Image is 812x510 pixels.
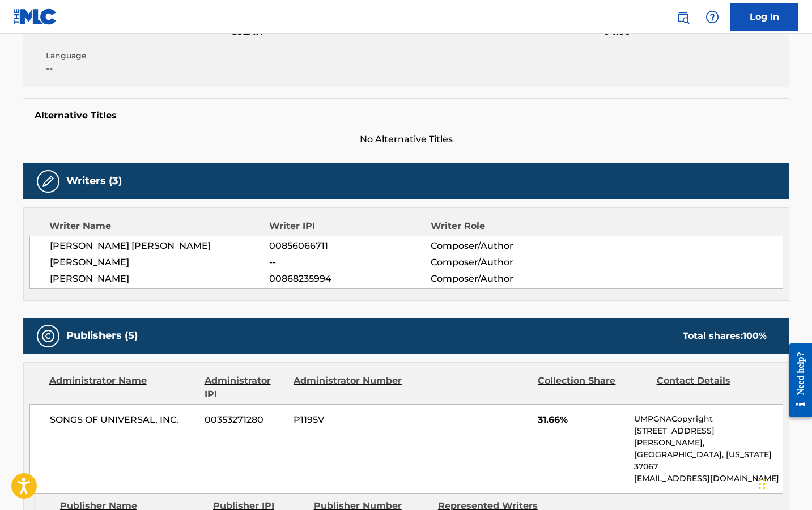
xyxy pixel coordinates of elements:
[743,330,767,341] span: 100 %
[431,219,577,233] div: Writer Role
[66,329,138,342] h5: Publishers (5)
[671,6,694,28] a: Public Search
[755,456,812,510] iframe: Chat Widget
[66,175,122,188] h5: Writers (3)
[759,467,766,501] div: Drag
[50,272,270,286] span: [PERSON_NAME]
[46,50,229,62] span: Language
[634,473,782,484] p: [EMAIL_ADDRESS][DOMAIN_NAME]
[269,239,430,253] span: 00856066711
[35,110,778,121] h5: Alternative Titles
[50,239,270,253] span: [PERSON_NAME] [PERSON_NAME]
[431,239,577,253] span: Composer/Author
[701,6,724,28] div: Help
[49,219,270,233] div: Writer Name
[657,374,767,401] div: Contact Details
[780,335,812,426] iframe: Resource Center
[294,413,403,427] span: P1195V
[269,272,430,286] span: 00868235994
[683,329,767,343] div: Total shares:
[634,449,782,473] p: [GEOGRAPHIC_DATA], [US_STATE] 37067
[14,8,57,25] img: MLC Logo
[41,175,55,188] img: Writers
[205,374,285,401] div: Administrator IPI
[676,10,690,24] img: search
[634,413,782,425] p: UMPGNACopyright
[431,272,577,286] span: Composer/Author
[705,10,719,24] img: help
[538,374,648,401] div: Collection Share
[46,62,229,75] span: --
[269,219,431,233] div: Writer IPI
[634,425,782,449] p: [STREET_ADDRESS][PERSON_NAME],
[269,256,430,269] span: --
[205,413,285,427] span: 00353271280
[23,133,789,146] span: No Alternative Titles
[730,3,798,31] a: Log In
[50,256,270,269] span: [PERSON_NAME]
[49,374,196,401] div: Administrator Name
[41,329,55,343] img: Publishers
[50,413,197,427] span: SONGS OF UNIVERSAL, INC.
[538,413,626,427] span: 31.66%
[431,256,577,269] span: Composer/Author
[294,374,403,401] div: Administrator Number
